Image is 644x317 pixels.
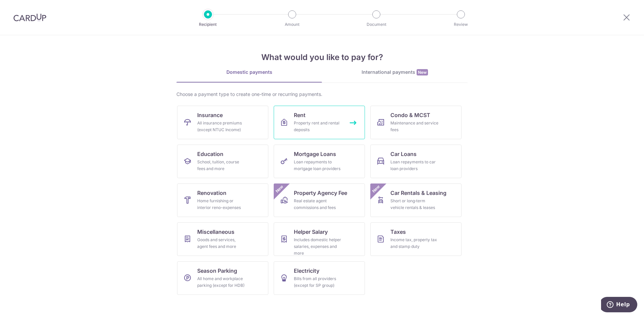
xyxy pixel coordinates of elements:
div: Bills from all providers (except for SP group) [294,275,342,289]
div: Loan repayments to car loan providers [390,159,439,172]
div: Goods and services, agent fees and more [197,236,246,250]
span: New [417,69,428,75]
p: Document [352,21,401,28]
span: Electricity [294,267,319,275]
div: Choose a payment type to create one-time or recurring payments. [176,91,468,98]
div: Maintenance and service fees [390,120,439,133]
span: Property Agency Fee [294,189,347,197]
a: InsuranceAll insurance premiums (except NTUC Income) [177,106,268,139]
iframe: Opens a widget where you can find more information [601,297,637,314]
a: RentProperty rent and rental deposits [274,106,365,139]
p: Amount [267,21,317,28]
div: Income tax, property tax and stamp duty [390,236,439,250]
span: Car Loans [390,150,417,158]
a: Season ParkingAll home and workplace parking (except for HDB) [177,261,268,295]
div: Domestic payments [176,69,322,75]
a: ElectricityBills from all providers (except for SP group) [274,261,365,295]
span: Car Rentals & Leasing [390,189,446,197]
span: Miscellaneous [197,228,234,236]
p: Review [436,21,486,28]
a: EducationSchool, tuition, course fees and more [177,145,268,178]
div: Short or long‑term vehicle rentals & leases [390,198,439,211]
a: Car Rentals & LeasingShort or long‑term vehicle rentals & leasesNew [370,183,462,217]
div: International payments [322,69,468,76]
span: Insurance [197,111,223,119]
img: CardUp [13,13,46,21]
a: Helper SalaryIncludes domestic helper salaries, expenses and more [274,222,365,256]
span: Condo & MCST [390,111,430,119]
span: Season Parking [197,267,237,275]
span: Rent [294,111,306,119]
span: New [371,183,382,195]
a: Car LoansLoan repayments to car loan providers [370,145,462,178]
h4: What would you like to pay for? [176,51,468,63]
span: Renovation [197,189,226,197]
div: Property rent and rental deposits [294,120,342,133]
div: All insurance premiums (except NTUC Income) [197,120,246,133]
a: RenovationHome furnishing or interior reno-expenses [177,183,268,217]
a: TaxesIncome tax, property tax and stamp duty [370,222,462,256]
div: School, tuition, course fees and more [197,159,246,172]
p: Recipient [183,21,233,28]
div: All home and workplace parking (except for HDB) [197,275,246,289]
div: Includes domestic helper salaries, expenses and more [294,236,342,257]
div: Home furnishing or interior reno-expenses [197,198,246,211]
span: New [274,183,285,195]
span: Helper Salary [294,228,328,236]
a: MiscellaneousGoods and services, agent fees and more [177,222,268,256]
span: Taxes [390,228,406,236]
div: Real estate agent commissions and fees [294,198,342,211]
span: Mortgage Loans [294,150,336,158]
a: Property Agency FeeReal estate agent commissions and feesNew [274,183,365,217]
span: Education [197,150,223,158]
a: Condo & MCSTMaintenance and service fees [370,106,462,139]
a: Mortgage LoansLoan repayments to mortgage loan providers [274,145,365,178]
div: Loan repayments to mortgage loan providers [294,159,342,172]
